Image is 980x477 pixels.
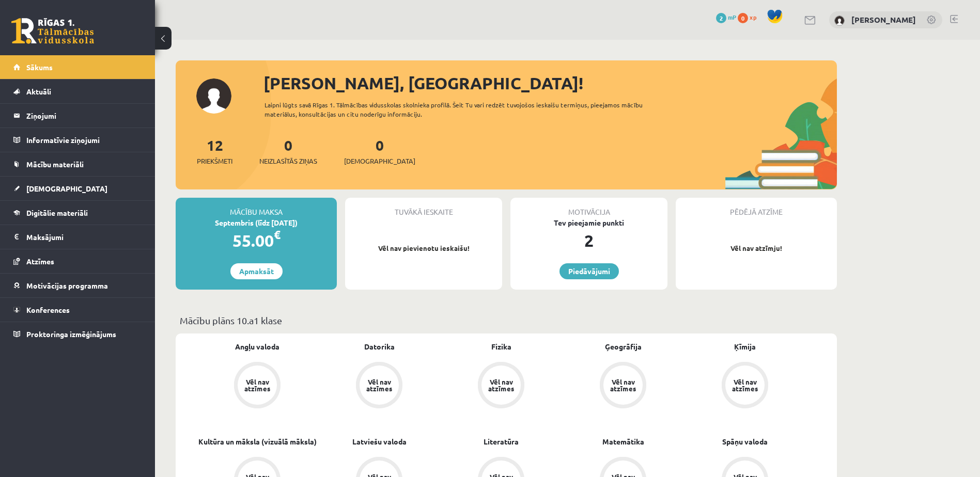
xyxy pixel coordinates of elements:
[344,156,415,166] span: [DEMOGRAPHIC_DATA]
[26,329,116,339] span: Proktoringa izmēģinājums
[676,198,837,217] div: Pēdējā atzīme
[13,249,142,273] a: Atzīmes
[230,263,283,279] a: Apmaksāt
[274,227,281,242] span: €
[26,87,51,96] span: Aktuāli
[197,136,232,166] a: 12Priekšmeti
[318,362,440,410] a: Vēl nav atzīmes
[26,128,142,152] legend: Informatīvie ziņojumi
[365,378,394,392] div: Vēl nav atzīmes
[510,198,667,217] div: Motivācija
[716,13,736,21] a: 2 mP
[13,79,142,103] a: Aktuāli
[13,298,142,322] a: Konferences
[11,18,94,44] a: Rīgas 1. Tālmācības vidusskola
[352,436,407,447] a: Latviešu valoda
[176,217,337,228] div: Septembris (līdz [DATE])
[13,201,142,225] a: Digitālie materiāli
[26,184,107,193] span: [DEMOGRAPHIC_DATA]
[26,281,108,290] span: Motivācijas programma
[364,341,395,352] a: Datorika
[684,362,806,410] a: Vēl nav atzīmes
[13,104,142,128] a: Ziņojumi
[13,128,142,152] a: Informatīvie ziņojumi
[602,436,644,447] a: Matemātika
[350,243,497,253] p: Vēl nav pievienotu ieskaišu!
[243,378,272,392] div: Vēl nav atzīmes
[235,341,279,352] a: Angļu valoda
[681,243,832,253] p: Vēl nav atzīmju!
[198,436,317,447] a: Kultūra un māksla (vizuālā māksla)
[851,14,916,25] a: [PERSON_NAME]
[13,322,142,346] a: Proktoringa izmēģinājums
[259,156,317,166] span: Neizlasītās ziņas
[834,15,845,26] img: Luīze Kotova
[344,136,415,166] a: 0[DEMOGRAPHIC_DATA]
[26,225,142,249] legend: Maksājumi
[26,160,84,169] span: Mācību materiāli
[722,436,768,447] a: Spāņu valoda
[559,263,619,279] a: Piedāvājumi
[491,341,511,352] a: Fizika
[738,13,761,21] a: 0 xp
[562,362,684,410] a: Vēl nav atzīmes
[26,305,70,314] span: Konferences
[26,257,54,266] span: Atzīmes
[510,217,667,228] div: Tev pieejamie punkti
[440,362,562,410] a: Vēl nav atzīmes
[26,208,88,217] span: Digitālie materiāli
[197,156,232,166] span: Priekšmeti
[605,341,642,352] a: Ģeogrāfija
[26,104,142,128] legend: Ziņojumi
[13,55,142,79] a: Sākums
[176,198,337,217] div: Mācību maksa
[738,13,748,23] span: 0
[345,198,502,217] div: Tuvākā ieskaite
[730,378,759,392] div: Vēl nav atzīmes
[510,228,667,253] div: 2
[13,274,142,297] a: Motivācijas programma
[26,62,53,72] span: Sākums
[176,228,337,253] div: 55.00
[484,436,519,447] a: Literatūra
[750,13,756,21] span: xp
[734,341,756,352] a: Ķīmija
[13,152,142,176] a: Mācību materiāli
[716,13,726,23] span: 2
[487,378,516,392] div: Vēl nav atzīmes
[263,71,837,96] div: [PERSON_NAME], [GEOGRAPHIC_DATA]!
[13,177,142,200] a: [DEMOGRAPHIC_DATA]
[180,313,833,327] p: Mācību plāns 10.a1 klase
[259,136,317,166] a: 0Neizlasītās ziņas
[609,378,637,392] div: Vēl nav atzīmes
[13,225,142,249] a: Maksājumi
[728,13,736,21] span: mP
[265,100,661,119] div: Laipni lūgts savā Rīgas 1. Tālmācības vidusskolas skolnieka profilā. Šeit Tu vari redzēt tuvojošo...
[196,362,318,410] a: Vēl nav atzīmes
